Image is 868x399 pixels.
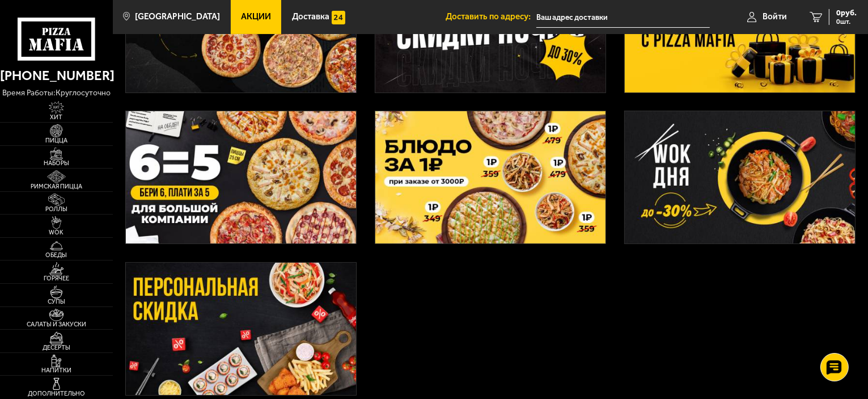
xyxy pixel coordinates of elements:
[241,12,271,21] span: Акции
[446,12,536,21] span: Доставить по адресу:
[292,12,329,21] span: Доставка
[135,12,220,21] span: [GEOGRAPHIC_DATA]
[536,7,710,28] input: Ваш адрес доставки
[332,11,345,24] img: 15daf4d41897b9f0e9f617042186c801.svg
[836,18,857,25] span: 0 шт.
[763,12,787,21] span: Войти
[836,9,857,17] span: 0 руб.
